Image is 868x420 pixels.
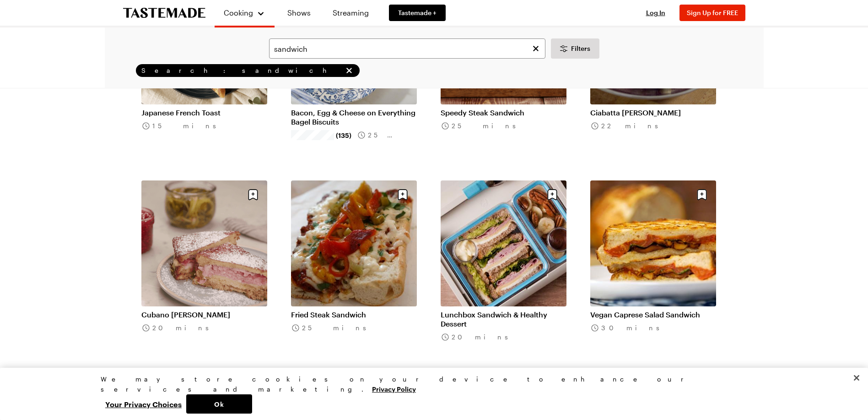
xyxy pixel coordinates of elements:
span: Search: sandwich [141,66,342,75]
span: Cooking [224,8,253,17]
a: Tastemade + [389,5,446,21]
button: Your Privacy Choices [101,394,186,414]
button: Log In [637,8,674,17]
span: Log In [646,9,665,16]
a: More information about your privacy, opens in a new tab [372,384,416,393]
a: To Tastemade Home Page [123,8,205,18]
a: Japanese French Toast [141,108,267,117]
span: Tastemade + [398,8,437,17]
button: Save recipe [394,186,411,203]
div: We may store cookies on your device to enhance our services and marketing. [101,374,760,394]
a: Cubano [PERSON_NAME] [141,310,267,319]
button: Sign Up for FREE [679,5,745,21]
div: Privacy [101,374,760,414]
button: remove Search: sandwich [344,65,354,76]
a: Speedy Steak Sandwich [441,108,566,117]
button: Clear search [531,44,541,54]
span: Filters [571,44,590,53]
button: Save recipe [244,186,262,203]
button: Close [846,368,867,388]
button: Desktop filters [551,38,599,59]
button: Save recipe [544,186,561,203]
a: Vegan Caprese Salad Sandwich [590,310,716,319]
a: Fried Steak Sandwich [291,310,417,319]
span: Sign Up for FREE [687,9,738,16]
button: Ok [186,394,252,414]
a: Lunchbox Sandwich & Healthy Dessert [441,310,566,328]
button: Save recipe [693,186,711,203]
button: Cooking [224,4,265,22]
input: Search for a Recipe [269,38,545,59]
a: Bacon, Egg & Cheese on Everything Bagel Biscuits [291,108,417,126]
a: Ciabatta [PERSON_NAME] [590,108,716,117]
